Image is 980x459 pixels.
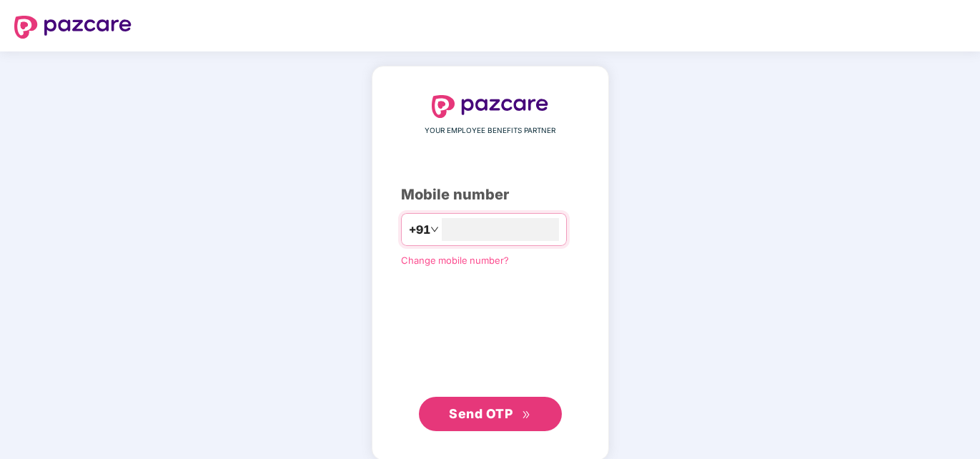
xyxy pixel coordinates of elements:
[449,406,513,421] span: Send OTP
[14,16,132,39] img: logo
[409,221,430,239] span: +91
[430,225,439,234] span: down
[419,397,562,431] button: Send OTPdouble-right
[425,125,555,137] span: YOUR EMPLOYEE BENEFITS PARTNER
[522,410,531,420] span: double-right
[401,255,509,266] a: Change mobile number?
[432,95,549,118] img: logo
[401,184,580,206] div: Mobile number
